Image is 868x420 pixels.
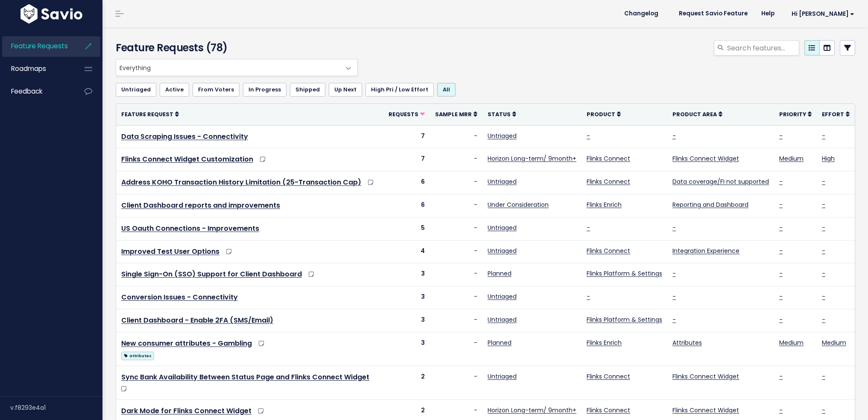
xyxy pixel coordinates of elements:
[488,338,511,347] a: Planned
[435,110,477,118] a: Sample MRR
[430,286,482,309] td: -
[488,110,516,118] a: Status
[672,315,676,324] a: -
[488,406,576,414] a: Horizon Long-term/ 9month+
[383,194,430,217] td: 6
[488,269,511,278] a: Planned
[587,111,615,118] span: Product
[430,171,482,194] td: -
[329,83,362,97] a: Up Next
[383,309,430,332] td: 3
[389,111,418,118] span: Requests
[672,7,754,20] a: Request Savio Feature
[672,177,769,186] a: Data coverage/FI not supported
[488,200,549,209] a: Under Consideration
[672,111,717,118] span: Product Area
[116,59,358,76] span: Everything
[672,132,676,140] a: -
[383,332,430,366] td: 3
[121,154,253,164] a: Flinks Connect Widget Customization
[383,286,430,309] td: 3
[121,338,252,348] a: New consumer attributes - Gambling
[672,338,702,347] a: Attributes
[488,292,517,301] a: Untriaged
[121,132,248,141] a: Data Scraping Issues - Connectivity
[672,406,739,414] a: Flinks Connect Widget
[430,217,482,240] td: -
[430,148,482,171] td: -
[587,406,630,414] a: Flinks Connect
[121,352,154,360] span: attributes
[822,110,850,118] a: Effort
[116,83,156,97] a: Untriaged
[290,83,325,97] a: Shipped
[587,292,590,301] a: -
[587,177,630,186] a: Flinks Connect
[587,338,622,347] a: Flinks Enrich
[121,177,361,187] a: Address KOHO Transaction History Limitation (25-Transaction Cap)
[587,315,662,324] a: Flinks Platform & Settings
[383,217,430,240] td: 5
[430,263,482,286] td: -
[779,292,783,301] a: -
[822,154,835,163] a: High
[121,247,219,256] a: Improved Test User Options
[488,372,517,381] a: Untriaged
[779,247,783,255] a: -
[193,83,240,97] a: From Voters
[672,247,739,255] a: Integration Experience
[383,366,430,399] td: 2
[822,132,825,140] a: -
[822,111,844,118] span: Effort
[587,247,630,255] a: Flinks Connect
[822,177,825,186] a: -
[779,372,783,381] a: -
[779,223,783,232] a: -
[672,223,676,232] a: -
[779,111,806,118] span: Priority
[10,397,102,419] div: v.f8293e4a1
[779,154,804,163] a: Medium
[365,83,434,97] a: High Pri / Low Effort
[822,223,825,232] a: -
[430,366,482,399] td: -
[11,41,68,50] span: Feature Requests
[779,200,783,209] a: -
[116,59,340,76] span: Everything
[822,292,825,301] a: -
[121,406,251,416] a: Dark Mode for Flinks Connect Widget
[672,292,676,301] a: -
[781,7,861,21] a: Hi [PERSON_NAME]
[624,11,658,17] span: Changelog
[121,223,259,233] a: US Oauth Connections - Improvements
[116,40,354,56] h4: Feature Requests (78)
[430,240,482,263] td: -
[779,132,783,140] a: -
[779,269,783,278] a: -
[2,36,71,56] a: Feature Requests
[121,350,154,361] a: attributes
[488,154,576,163] a: Horizon Long-term/ 9month+
[430,332,482,366] td: -
[121,111,173,118] span: Feature Request
[18,4,85,23] img: logo-white.9d6f32f41409.svg
[383,171,430,194] td: 6
[2,82,71,101] a: Feedback
[121,315,273,325] a: Client Dashboard - Enable 2FA (SMS/Email)
[435,111,472,118] span: Sample MRR
[672,372,739,381] a: Flinks Connect Widget
[430,125,482,148] td: -
[779,315,783,324] a: -
[2,59,71,79] a: Roadmaps
[822,372,825,381] a: -
[121,269,302,279] a: Single Sign-On (SSO) Support for Client Dashboard
[383,263,430,286] td: 3
[822,406,825,414] a: -
[587,269,662,278] a: Flinks Platform & Settings
[792,11,854,17] span: Hi [PERSON_NAME]
[430,309,482,332] td: -
[389,110,425,118] a: Requests
[121,110,179,118] a: Feature Request
[779,177,783,186] a: -
[11,87,42,96] span: Feedback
